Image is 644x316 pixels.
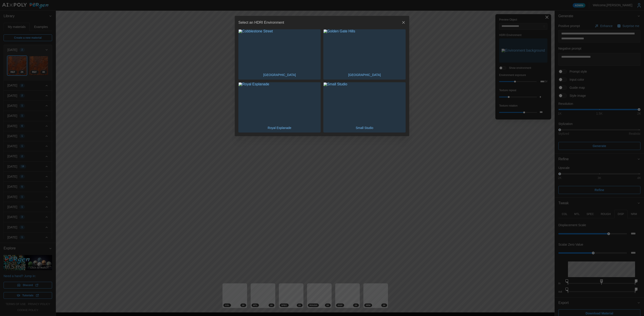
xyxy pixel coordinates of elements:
[346,70,383,79] p: [GEOGRAPHIC_DATA]
[239,82,320,123] img: Royal Esplanade
[323,29,406,80] button: Golden Gate Hills[GEOGRAPHIC_DATA]
[324,82,405,123] img: Small Studio
[265,123,294,132] p: Royal Esplanade
[238,82,321,133] button: Royal EsplanadeRoyal Esplanade
[239,29,320,70] img: Cobblestone Street
[238,29,321,80] button: Cobblestone Street[GEOGRAPHIC_DATA]
[324,29,405,70] img: Golden Gate Hills
[238,21,284,24] h2: Select an HDRI Environment
[323,82,406,133] button: Small StudioSmall Studio
[261,70,298,79] p: [GEOGRAPHIC_DATA]
[354,123,376,132] p: Small Studio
